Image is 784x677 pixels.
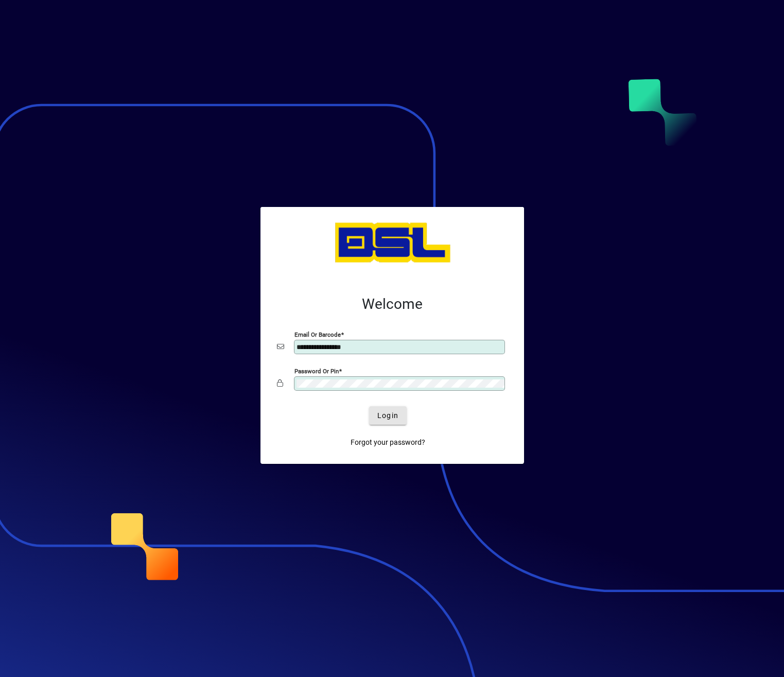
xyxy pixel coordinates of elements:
[277,296,508,313] h2: Welcome
[377,410,398,421] span: Login
[351,437,425,448] span: Forgot your password?
[346,433,429,452] a: Forgot your password?
[294,331,341,338] mat-label: Email or Barcode
[369,406,407,425] button: Login
[294,368,339,375] mat-label: Password or Pin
